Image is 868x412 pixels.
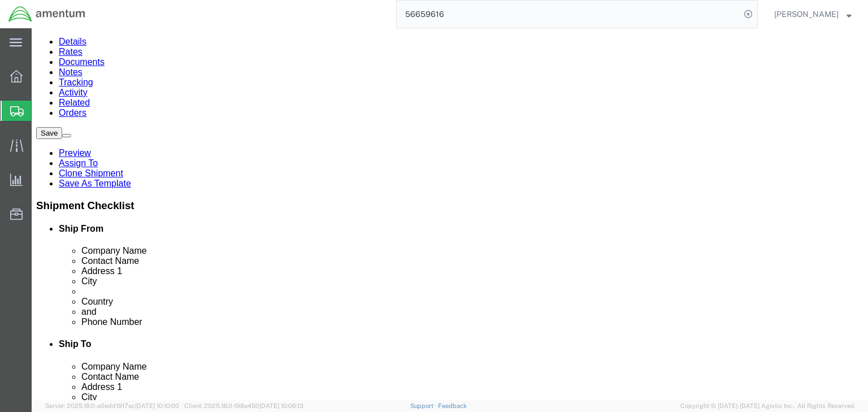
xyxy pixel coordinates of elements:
span: Client: 2025.18.0-198a450 [184,402,303,409]
iframe: FS Legacy Container [32,28,868,400]
a: Support [410,402,439,409]
span: Server: 2025.18.0-a0edd1917ac [45,402,179,409]
input: Search for shipment number, reference number [397,1,740,28]
img: logo [8,6,86,23]
button: [PERSON_NAME] [774,7,852,21]
span: Copyright © [DATE]-[DATE] Agistix Inc., All Rights Reserved [680,401,854,411]
a: Feedback [438,402,467,409]
span: [DATE] 10:06:13 [259,402,303,409]
span: Chris Haes [774,8,839,20]
span: [DATE] 10:10:00 [135,402,179,409]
